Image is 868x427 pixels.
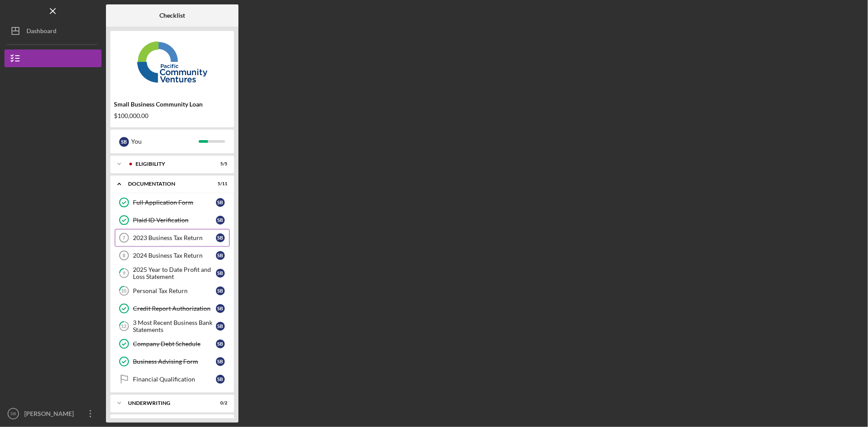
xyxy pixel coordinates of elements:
[123,253,125,258] tspan: 8
[115,335,230,353] a: Company Debt ScheduleSB
[133,319,216,333] div: 3 Most Recent Business Bank Statements
[115,247,230,264] a: 82024 Business Tax ReturnSB
[216,357,225,366] div: S B
[216,216,225,225] div: S B
[128,400,205,406] div: Underwriting
[115,229,230,247] a: 72023 Business Tax ReturnSB
[216,304,225,313] div: S B
[136,161,205,167] div: Eligibility
[123,271,126,276] tspan: 9
[133,217,216,224] div: Plaid ID Verification
[121,324,127,329] tspan: 12
[4,405,102,423] button: SB[PERSON_NAME]
[11,412,16,416] text: SB
[133,358,216,365] div: Business Advising Form
[159,12,185,19] b: Checklist
[133,340,216,347] div: Company Debt Schedule
[133,376,216,383] div: Financial Qualification
[115,317,230,335] a: 123 Most Recent Business Bank StatementsSB
[119,137,129,147] div: S B
[115,211,230,229] a: Plaid ID VerificationSB
[216,339,225,348] div: S B
[133,199,216,206] div: Full Application Form
[22,405,79,425] div: [PERSON_NAME]
[216,286,225,295] div: S B
[114,112,230,119] div: $100,000.00
[115,264,230,282] a: 92025 Year to Date Profit and Loss StatementSB
[115,282,230,300] a: 10Personal Tax ReturnSB
[114,101,230,108] div: Small Business Community Loan
[216,233,225,242] div: S B
[211,400,227,406] div: 0 / 2
[115,300,230,317] a: Credit Report AuthorizationSB
[4,22,102,40] button: Dashboard
[115,370,230,388] a: Financial QualificationSB
[131,134,199,149] div: You
[133,305,216,312] div: Credit Report Authorization
[133,234,216,241] div: 2023 Business Tax Return
[216,375,225,384] div: S B
[216,322,225,331] div: S B
[128,181,205,187] div: Documentation
[216,251,225,260] div: S B
[121,288,127,294] tspan: 10
[216,198,225,207] div: S B
[26,22,57,42] div: Dashboard
[133,287,216,294] div: Personal Tax Return
[211,181,227,187] div: 5 / 11
[123,235,125,240] tspan: 7
[216,269,225,278] div: S B
[110,35,234,88] img: Product logo
[115,353,230,370] a: Business Advising FormSB
[115,194,230,211] a: Full Application FormSB
[133,266,216,280] div: 2025 Year to Date Profit and Loss Statement
[211,161,227,167] div: 5 / 5
[133,252,216,259] div: 2024 Business Tax Return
